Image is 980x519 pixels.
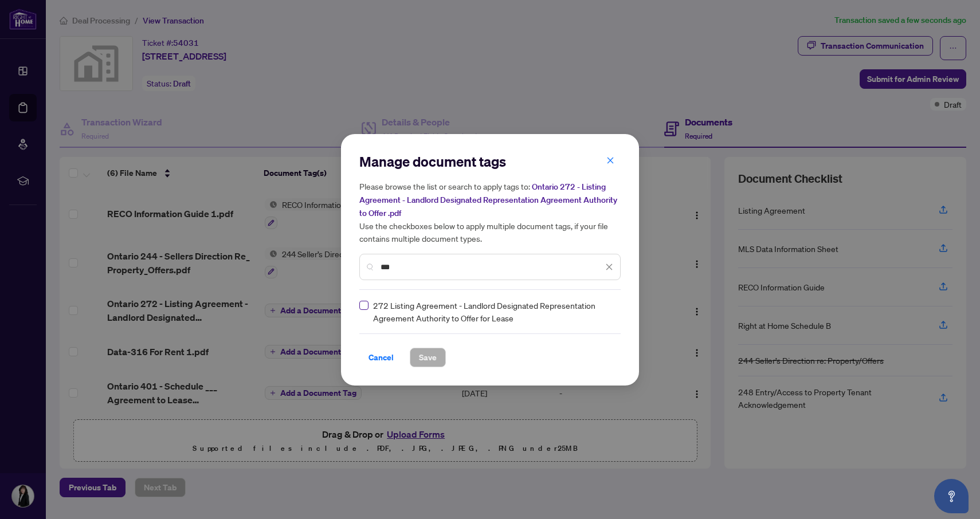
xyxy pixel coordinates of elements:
button: Save [410,348,446,367]
span: Cancel [369,348,394,367]
span: close [605,263,613,271]
span: close [606,156,614,164]
span: 272 Listing Agreement - Landlord Designated Representation Agreement Authority to Offer for Lease [373,299,614,324]
button: Cancel [359,348,403,367]
span: Ontario 272 - Listing Agreement - Landlord Designated Representation Agreement Authority to Offer... [359,182,617,218]
h5: Please browse the list or search to apply tags to: Use the checkboxes below to apply multiple doc... [359,180,621,245]
h2: Manage document tags [359,152,621,171]
button: Open asap [934,479,969,513]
